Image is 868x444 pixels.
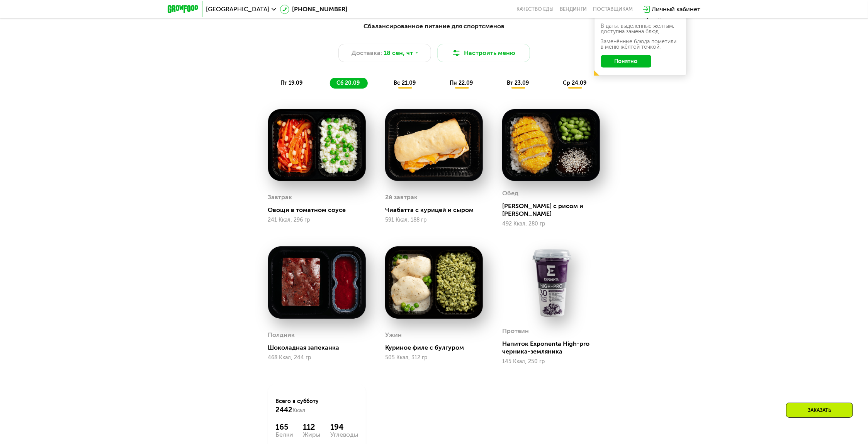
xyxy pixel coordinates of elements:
div: Шоколадная запеканка [268,344,372,352]
div: Углеводы [330,432,358,438]
div: 468 Ккал, 244 гр [268,355,366,361]
div: Обед [502,188,518,199]
div: Заменённые блюда пометили в меню жёлтой точкой. [601,39,680,50]
div: 505 Ккал, 312 гр [385,355,483,361]
span: пн 22.09 [450,80,473,86]
div: поставщикам [593,6,633,12]
span: 2442 [276,406,293,414]
div: Заказать [786,403,853,418]
div: В даты, выделенные желтым, доступна замена блюд. [601,24,680,34]
div: Белки [276,432,294,438]
button: Понятно [601,55,651,68]
div: 591 Ккал, 188 гр [385,217,483,223]
div: Ваше меню на эту неделю [601,14,680,19]
div: Завтрак [268,191,292,203]
div: 112 [303,422,321,432]
span: вт 23.09 [507,80,529,86]
div: Куриное филе с булгуром [385,344,489,352]
div: Личный кабинет [652,5,701,14]
a: Вендинги [560,6,587,12]
div: Напиток Exponenta High-pro черника-земляника [502,340,606,355]
span: пт 19.09 [281,80,303,86]
span: Доставка: [352,48,382,58]
div: Всего в субботу [276,398,358,415]
div: 165 [276,422,294,432]
div: Протеин [502,325,529,337]
span: вс 21.09 [394,80,416,86]
div: Чиабатта с курицей и сыром [385,206,489,214]
div: [PERSON_NAME] с рисом и [PERSON_NAME] [502,202,606,218]
div: Сбалансированное питание для спортсменов [206,22,663,31]
span: [GEOGRAPHIC_DATA] [206,6,270,12]
span: Ккал [293,407,306,414]
span: ср 24.09 [563,80,587,86]
div: Овощи в томатном соусе [268,206,372,214]
div: Жиры [303,432,321,438]
span: 18 сен, чт [384,48,413,58]
div: 2й завтрак [385,191,418,203]
a: [PHONE_NUMBER] [280,5,348,14]
button: Настроить меню [437,44,530,62]
div: 241 Ккал, 296 гр [268,217,366,223]
div: 194 [330,422,358,432]
span: сб 20.09 [337,80,360,86]
div: Ужин [385,329,402,341]
div: 492 Ккал, 280 гр [502,221,600,227]
div: 145 Ккал, 250 гр [502,359,600,365]
a: Качество еды [517,6,554,12]
div: Полдник [268,329,295,341]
